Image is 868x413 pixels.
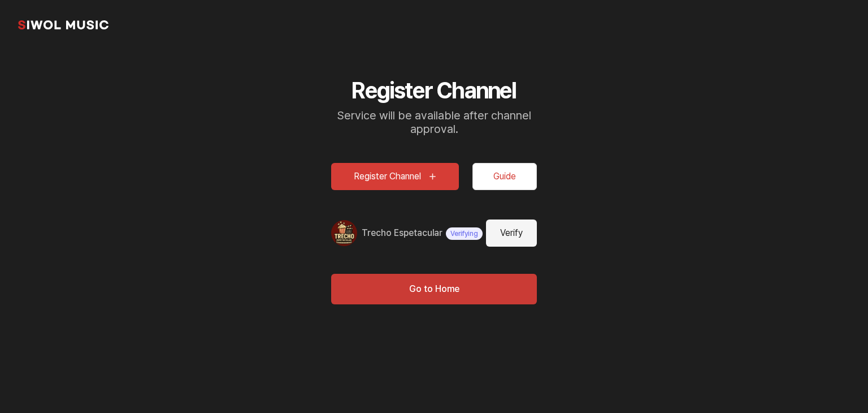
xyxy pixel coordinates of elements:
[486,220,537,247] button: Verify
[446,227,483,240] span: Verifying
[362,226,442,240] a: Trecho Espetacular
[331,109,537,136] p: Service will be available after channel approval.
[331,220,357,246] img: 채널 프로필 이미지
[331,274,537,304] button: Go to Home
[331,163,459,190] button: Register Channel
[331,77,537,104] h2: Register Channel
[472,163,537,190] button: Guide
